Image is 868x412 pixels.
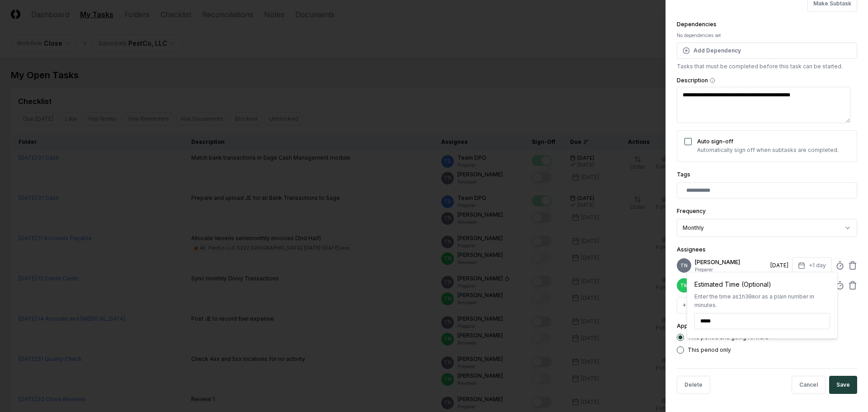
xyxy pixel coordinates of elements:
[694,279,830,289] div: Estimated Time (Optional)
[677,322,699,329] label: Apply to
[677,21,717,28] label: Dependencies
[829,376,857,394] button: Save
[677,246,706,253] label: Assignees
[695,266,767,273] p: Preparer
[688,347,731,353] label: This period only
[697,138,733,145] label: Auto sign-off
[677,78,857,83] label: Description
[680,282,688,289] span: TM
[677,171,690,178] label: Tags
[739,294,755,300] span: 1h30m
[710,78,715,83] button: Description
[688,335,769,340] label: This period and going forward
[770,261,788,270] div: [DATE]
[677,43,857,59] button: Add Dependency
[677,32,857,39] div: No dependencies set
[677,376,710,394] button: Delete
[677,297,717,313] button: +Preparer
[792,257,832,274] button: +1 day
[680,262,688,269] span: TN
[677,62,857,71] p: Tasks that must be completed before this task can be started.
[697,146,839,154] p: Automatically sign off when subtasks are completed.
[677,208,706,214] label: Frequency
[792,376,826,394] button: Cancel
[694,293,830,309] div: Enter the time as or as a plain number in minutes.
[695,258,767,266] p: [PERSON_NAME]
